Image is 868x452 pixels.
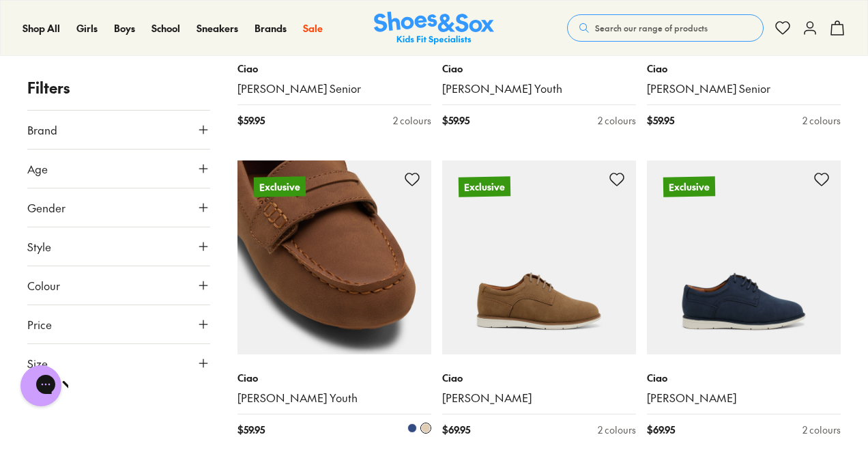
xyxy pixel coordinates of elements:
[197,21,238,36] a: Sneakers
[76,21,98,36] a: Girls
[647,113,674,128] span: $ 59.95
[647,81,841,96] a: [PERSON_NAME] Senior
[647,160,841,354] a: Exclusive
[303,21,323,35] span: Sale
[254,176,306,197] p: Exclusive
[27,122,57,138] span: Brand
[647,61,841,76] p: Ciao
[647,423,675,437] span: $ 69.95
[27,344,210,382] button: Size
[255,21,287,36] a: Brands
[647,391,841,406] a: [PERSON_NAME]
[151,21,180,36] a: School
[27,150,210,188] button: Age
[27,199,66,216] span: Gender
[23,21,60,36] a: Shop All
[303,21,323,36] a: Sale
[442,61,636,76] p: Ciao
[647,371,841,385] p: Ciao
[442,81,636,96] a: [PERSON_NAME] Youth
[237,391,431,406] a: [PERSON_NAME] Youth
[442,371,636,385] p: Ciao
[151,21,180,35] span: School
[374,12,494,45] a: Shoes & Sox
[27,355,48,371] span: Size
[76,21,98,35] span: Girls
[459,176,510,197] p: Exclusive
[393,113,431,128] div: 2 colours
[27,227,210,266] button: Style
[237,423,265,437] span: $ 59.95
[23,21,60,35] span: Shop All
[27,266,210,305] button: Colour
[442,423,470,437] span: $ 69.95
[374,12,494,45] img: SNS_Logo_Responsive.svg
[255,21,287,35] span: Brands
[802,113,841,128] div: 2 colours
[442,113,469,128] span: $ 59.95
[595,22,708,34] span: Search our range of products
[237,160,431,354] a: Exclusive
[442,391,636,406] a: [PERSON_NAME]
[598,113,636,128] div: 2 colours
[27,160,48,177] span: Age
[663,176,715,197] p: Exclusive
[27,188,210,227] button: Gender
[27,277,60,294] span: Colour
[114,21,135,36] a: Boys
[237,371,431,385] p: Ciao
[27,316,52,333] span: Price
[27,305,210,343] button: Price
[442,160,636,354] a: Exclusive
[27,111,210,149] button: Brand
[598,423,636,437] div: 2 colours
[27,76,210,99] p: Filters
[114,21,135,35] span: Boys
[237,113,265,128] span: $ 59.95
[802,423,841,437] div: 2 colours
[567,14,764,42] button: Search our range of products
[27,238,51,255] span: Style
[197,21,238,35] span: Sneakers
[237,81,431,96] a: [PERSON_NAME] Senior
[237,61,431,76] p: Ciao
[14,361,68,411] iframe: Gorgias live chat messenger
